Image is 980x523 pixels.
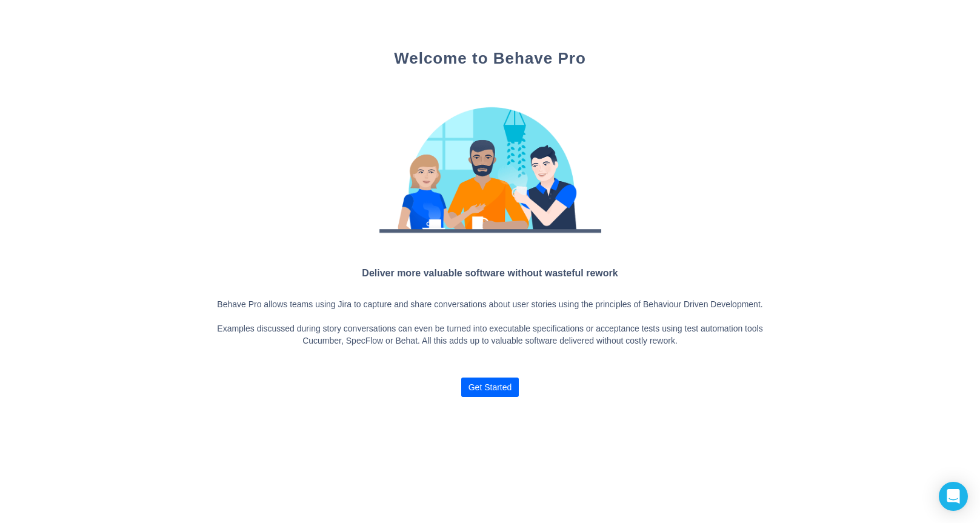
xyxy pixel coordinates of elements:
p: Behave Pro allows teams using Jira to capture and share conversations about user stories using th... [209,299,772,347]
div: Open Intercom Messenger [939,482,968,511]
h3: Deliver more valuable software without wasteful rework [209,265,772,281]
img: 00369af0bb1dbacc1a4e4cbbc7e10263.png [369,93,612,244]
span: Get Started [468,378,512,397]
button: Get Started [461,378,519,397]
h1: Welcome to Behave Pro [209,48,772,68]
